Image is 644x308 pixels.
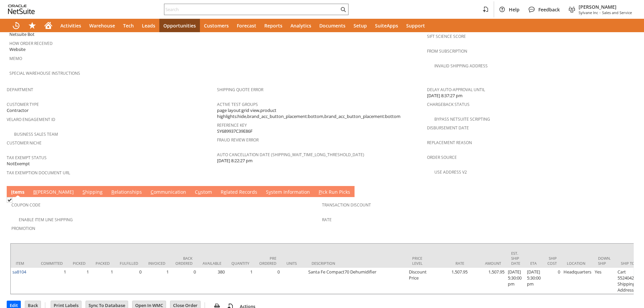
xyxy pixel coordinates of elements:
[164,5,339,13] input: Search
[224,189,226,195] span: e
[203,261,221,266] div: Available
[219,189,259,196] a: Related Records
[28,21,36,29] svg: Shortcuts
[11,189,13,195] span: I
[260,19,286,32] a: Reports
[7,102,39,107] a: Customer Type
[198,268,226,294] td: 380
[217,152,364,158] a: Auto Cancellation Date (shipping_wait_time_long_threshold_date)
[350,19,371,32] a: Setup
[427,155,457,160] a: Order Source
[412,256,427,266] div: Price Level
[259,256,276,266] div: Pre Ordered
[8,19,24,32] a: Recent Records
[8,5,35,14] svg: logo
[217,87,263,93] a: Shipping Quote Error
[89,22,115,29] span: Warehouse
[538,6,560,13] span: Feedback
[7,107,29,114] span: Contractor
[142,22,155,29] span: Leads
[602,10,632,15] span: Sales and Service
[437,261,464,266] div: Rate
[579,4,632,10] span: [PERSON_NAME]
[562,268,593,294] td: Headquarters
[217,107,424,120] span: page layout:grid view,product highlights:hide,brand_acc_button_placement:bottom,brand_acc_button_...
[269,189,271,195] span: y
[193,189,214,196] a: Custom
[264,189,312,196] a: System Information
[120,261,138,266] div: Fulfilled
[60,22,81,29] span: Activities
[432,268,469,294] td: 1,507.95
[434,116,490,122] a: Bypass NetSuite Scripting
[91,268,115,294] td: 1
[12,21,20,29] svg: Recent Records
[123,22,134,29] span: Tech
[286,19,315,32] a: Analytics
[115,268,143,294] td: 0
[7,117,55,122] a: Velaro Engagement ID
[237,22,256,29] span: Forecast
[96,261,110,266] div: Packed
[198,189,201,195] span: u
[511,251,520,266] div: Est. Ship Date
[217,102,258,107] a: Active Test Groups
[138,19,159,32] a: Leads
[621,261,636,266] div: Ship To
[11,202,41,208] a: Coupon Code
[427,140,472,145] a: Replacement reason
[354,22,367,29] span: Setup
[427,102,470,107] a: Chargeback Status
[290,22,311,29] span: Analytics
[24,19,40,32] div: Shortcuts
[44,21,52,29] svg: Home
[7,170,70,176] a: Tax Exemption Document URL
[9,70,80,76] a: Special Warehouse Instructions
[427,125,469,131] a: Disbursement Date
[9,56,22,61] a: Memo
[81,189,104,196] a: Shipping
[264,22,282,29] span: Reports
[7,140,42,146] a: Customer Niche
[593,268,616,294] td: Yes
[68,268,91,294] td: 1
[149,189,188,196] a: Communication
[319,22,345,29] span: Documents
[226,268,254,294] td: 1
[41,261,63,266] div: Committed
[9,189,26,196] a: Items
[469,268,506,294] td: 1,507.95
[7,155,47,161] a: Tax Exempt Status
[598,256,611,266] div: Down. Ship
[434,63,488,69] a: Invalid Shipping Address
[9,31,35,38] span: Netsuite Bot
[322,202,371,208] a: Transaction Discount
[175,256,193,266] div: Back Ordered
[200,19,233,32] a: Customers
[110,189,144,196] a: Relationships
[375,22,398,29] span: SuiteApps
[319,189,321,195] span: P
[85,19,119,32] a: Warehouse
[307,268,407,294] td: Santa Fe Compact70 Dehumidifier
[312,261,402,266] div: Description
[12,269,26,275] a: sa8104
[625,187,633,195] a: Unrolled view on
[506,268,525,294] td: [DATE] 5:30:00 pm
[16,261,31,266] div: Item
[14,131,58,137] a: Business Sales Team
[616,268,641,294] td: Cart 5524042: Shipping Address
[322,217,332,223] a: Rate
[151,189,154,195] span: C
[148,261,165,266] div: Invoiced
[119,19,138,32] a: Tech
[339,5,347,13] svg: Search
[40,19,56,32] a: Home
[547,256,557,266] div: Ship Cost
[7,87,33,93] a: Department
[434,169,467,175] a: Use Address V2
[567,261,588,266] div: Location
[233,19,260,32] a: Forecast
[530,261,537,266] div: ETA
[7,161,30,167] span: NotExempt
